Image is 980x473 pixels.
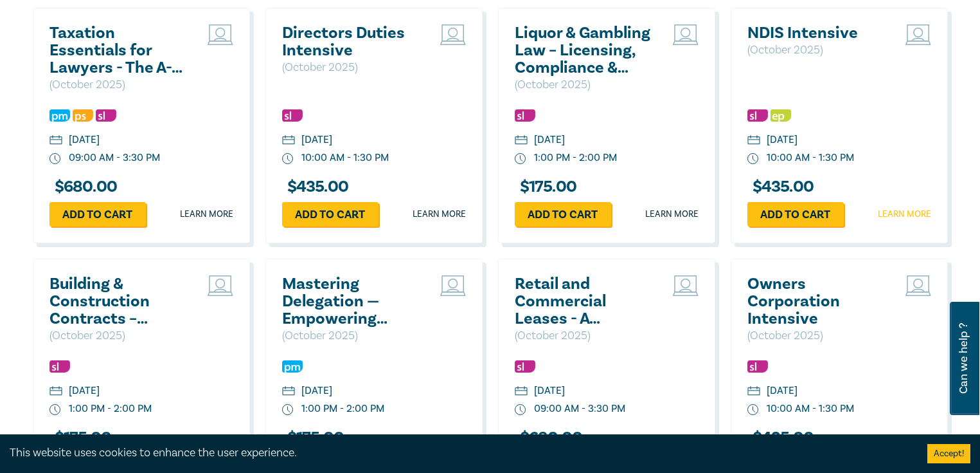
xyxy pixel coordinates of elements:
div: [DATE] [767,133,797,147]
img: watch [747,153,759,165]
img: calendar [747,386,760,398]
a: Add to cart [515,202,611,227]
div: 10:00 AM - 1:30 PM [767,402,854,416]
img: calendar [49,386,62,398]
img: Live Stream [673,24,699,45]
a: Add to cart [747,202,844,227]
div: [DATE] [534,133,565,147]
img: Substantive Law [747,360,768,373]
img: Substantive Law [747,109,768,122]
div: [DATE] [69,133,100,147]
span: Can we help ? [958,310,970,407]
img: Live Stream [673,275,699,296]
div: 09:00 AM - 3:30 PM [69,151,160,165]
img: Live Stream [905,275,931,296]
div: [DATE] [301,133,332,147]
a: Mastering Delegation — Empowering Junior Lawyers for Success [282,275,420,328]
div: 10:00 AM - 1:30 PM [301,151,389,165]
h3: $ 680.00 [515,429,583,447]
img: watch [282,153,294,165]
div: 09:00 AM - 3:30 PM [534,402,625,416]
img: Substantive Law [282,109,303,122]
img: calendar [515,135,528,147]
img: calendar [49,135,62,147]
h3: $ 435.00 [747,178,814,196]
div: 1:00 PM - 2:00 PM [69,402,152,416]
img: Live Stream [440,275,466,296]
img: calendar [282,135,295,147]
img: watch [282,404,294,416]
div: [DATE] [534,384,565,398]
div: 1:00 PM - 2:00 PM [534,151,617,165]
img: watch [515,153,526,165]
p: ( October 2025 ) [282,59,420,76]
a: Learn more [878,208,931,221]
img: Substantive Law [515,109,535,122]
a: Directors Duties Intensive [282,24,420,59]
p: ( October 2025 ) [49,77,188,93]
button: Accept cookies [927,444,970,463]
div: [DATE] [69,384,100,398]
img: Live Stream [208,275,233,296]
p: ( October 2025 ) [747,328,886,344]
p: ( October 2025 ) [747,42,886,59]
a: Add to cart [49,202,146,227]
p: ( October 2025 ) [515,328,653,344]
p: ( October 2025 ) [49,328,188,344]
a: Building & Construction Contracts – Contract Interpretation following Pafburn [49,275,188,328]
img: watch [515,404,526,416]
img: calendar [515,386,528,398]
img: watch [49,153,61,165]
img: Live Stream [208,24,233,45]
div: This website uses cookies to enhance the user experience. [10,445,908,461]
img: Live Stream [905,24,931,45]
h3: $ 680.00 [49,178,118,196]
a: Liquor & Gambling Law – Licensing, Compliance & Regulations [515,24,653,77]
a: Add to cart [282,202,379,227]
a: Learn more [413,208,466,221]
div: 10:00 AM - 1:30 PM [767,151,854,165]
a: NDIS Intensive [747,24,886,42]
h3: $ 175.00 [515,178,577,196]
p: ( October 2025 ) [282,328,420,344]
a: Learn more [645,208,699,221]
img: calendar [747,135,760,147]
img: Substantive Law [96,109,116,122]
img: watch [747,404,759,416]
a: Taxation Essentials for Lawyers - The A-Z ([DATE]) [49,24,188,77]
a: Retail and Commercial Leases - A Practical Guide ([DATE]) [515,275,653,328]
div: 1:00 PM - 2:00 PM [301,402,384,416]
img: calendar [282,386,295,398]
a: Learn more [180,208,233,221]
h3: $ 435.00 [282,178,349,196]
h3: $ 175.00 [282,429,344,447]
img: Live Stream [440,24,466,45]
h3: $ 175.00 [49,429,112,447]
img: Practice Management & Business Skills [49,109,70,122]
a: Owners Corporation Intensive [747,275,886,328]
div: [DATE] [301,384,332,398]
div: [DATE] [767,384,797,398]
img: Ethics & Professional Responsibility [771,109,791,122]
h3: $ 435.00 [747,429,814,447]
p: ( October 2025 ) [515,77,653,93]
img: Substantive Law [515,360,535,373]
img: Substantive Law [49,360,70,373]
img: watch [49,404,61,416]
img: Professional Skills [73,109,93,122]
img: Practice Management & Business Skills [282,360,303,373]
